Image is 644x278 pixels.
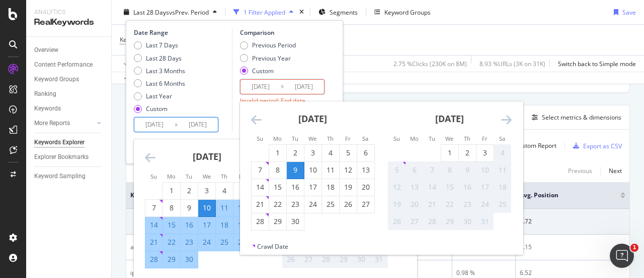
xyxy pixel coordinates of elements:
[322,148,339,158] div: 4
[406,199,423,209] div: 20
[441,179,458,196] td: Not available. Wednesday, October 15, 2025
[134,53,185,62] div: Last 28 Days
[476,144,494,161] td: Choose Friday, October 3, 2025 as your check-in date. It’s available.
[145,199,163,216] td: Choose Sunday, September 7, 2025 as your check-out date. It’s available.
[287,182,304,192] div: 16
[282,251,300,268] td: Not available. Sunday, October 26, 2025
[198,216,216,234] td: Selected. Wednesday, September 17, 2025
[424,182,441,192] div: 14
[441,213,458,230] td: Not available. Wednesday, October 29, 2025
[34,118,70,129] div: More Reports
[423,161,441,179] td: Not available. Tuesday, October 7, 2025
[146,53,182,62] div: Last 28 Days
[34,103,61,114] div: Keywords
[130,243,271,252] div: att iphone 17
[181,216,198,234] td: Selected. Tuesday, September 16, 2025
[393,135,400,142] small: Su
[233,237,251,247] div: 26
[476,199,494,209] div: 24
[542,113,621,122] div: Select metrics & dimensions
[569,138,622,154] button: Export as CSV
[34,137,85,148] div: Keywords Explorer
[308,135,316,142] small: We
[130,268,271,277] div: iphone 16 pro max
[321,179,339,196] td: Choose Thursday, September 18, 2025 as your check-in date. It’s available.
[167,173,176,180] small: Mo
[240,28,328,37] div: Comparison
[181,203,198,213] div: 9
[282,254,299,264] div: 26
[583,142,622,150] div: Export as CSV
[458,161,476,179] td: Not available. Thursday, October 9, 2025
[34,8,103,17] div: Analytics
[482,135,488,142] small: Fr
[34,118,94,129] a: More Reports
[476,165,494,175] div: 10
[240,41,296,49] div: Previous Period
[233,186,251,196] div: 5
[494,165,511,175] div: 11
[476,148,494,158] div: 3
[423,213,441,230] td: Not available. Tuesday, October 28, 2025
[423,179,441,196] td: Not available. Tuesday, October 14, 2025
[146,79,185,88] div: Last 6 Months
[441,165,458,175] div: 8
[169,8,209,16] span: vs Prev. Period
[622,8,636,16] div: Save
[357,165,374,175] div: 13
[198,220,215,230] div: 17
[181,182,198,199] td: Choose Tuesday, September 2, 2025 as your check-out date. It’s available.
[464,135,470,142] small: Th
[304,161,321,179] td: Choose Wednesday, September 10, 2025 as your check-in date. It’s available.
[134,28,229,37] div: Date Range
[269,165,286,175] div: 8
[406,213,423,230] td: Not available. Monday, October 27, 2025
[322,165,339,175] div: 11
[520,243,625,252] div: 2.15
[178,118,218,132] input: End Date
[609,165,622,177] button: Next
[34,60,104,70] a: Content Performance
[145,251,163,268] td: Selected. Sunday, September 28, 2025
[304,144,321,161] td: Choose Wednesday, September 3, 2025 as your check-in date. It’s available.
[370,4,435,20] button: Keyword Groups
[198,237,215,247] div: 24
[134,41,185,49] div: Last 7 Days
[406,216,423,227] div: 27
[34,152,89,162] div: Explorer Bookmarks
[216,234,233,251] td: Selected. Thursday, September 25, 2025
[568,165,592,177] button: Previous
[198,234,216,251] td: Selected. Wednesday, September 24, 2025
[304,196,321,213] td: Choose Wednesday, September 24, 2025 as your check-in date. It’s available.
[609,166,622,175] div: Next
[257,242,288,251] div: Crawl Date
[297,7,306,17] div: times
[273,135,282,142] small: Mo
[476,213,494,230] td: Not available. Friday, October 31, 2025
[304,148,321,158] div: 3
[406,196,423,213] td: Not available. Monday, October 20, 2025
[269,213,286,230] td: Choose Monday, September 29, 2025 as your check-in date. It’s available.
[388,165,406,175] div: 5
[388,182,406,192] div: 12
[286,179,304,196] td: Choose Tuesday, September 16, 2025 as your check-in date. It’s available.
[163,234,181,251] td: Selected. Monday, September 22, 2025
[120,4,221,20] button: Last 28 DaysvsPrev. Period
[286,213,304,230] td: Choose Tuesday, September 30, 2025 as your check-in date. It’s available.
[321,161,339,179] td: Choose Thursday, September 11, 2025 as your check-in date. It’s available.
[233,199,251,216] td: Selected. Friday, September 12, 2025
[163,186,180,196] div: 1
[388,216,406,227] div: 26
[459,216,476,227] div: 30
[335,254,352,264] div: 29
[479,59,545,68] div: 8.93 % URLs ( 3K on 31K )
[34,89,56,99] div: Ranking
[520,217,625,226] div: 8.72
[145,151,155,164] div: Move backward to switch to the previous month.
[554,55,636,72] button: Switch back to Simple mode
[181,251,198,268] td: Selected. Tuesday, September 30, 2025
[134,66,185,75] div: Last 3 Months
[145,254,163,264] div: 28
[340,165,357,175] div: 12
[163,220,180,230] div: 15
